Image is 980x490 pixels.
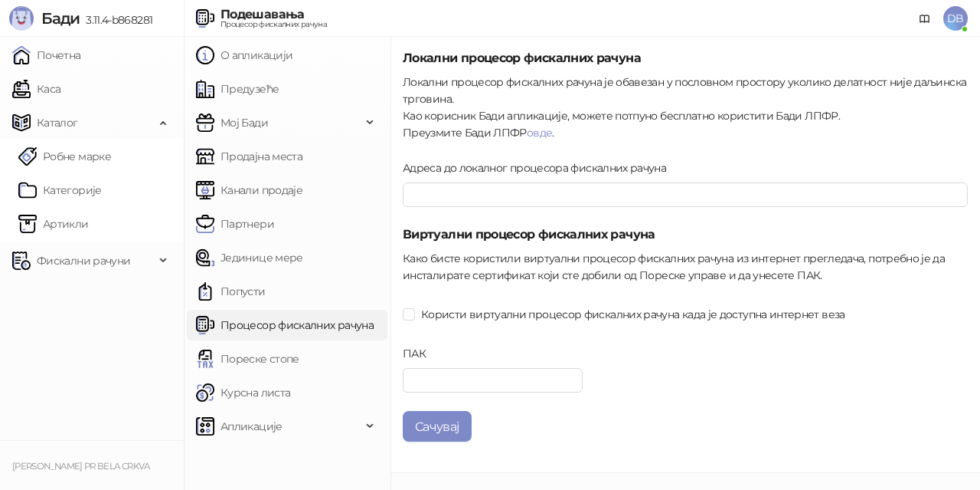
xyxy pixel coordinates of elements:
[196,141,302,172] a: Продајна места
[18,209,89,239] a: ArtikliАртикли
[913,6,937,31] a: Документација
[403,225,968,244] h5: Виртуални процесор фискалних рачуна
[196,344,299,374] a: Пореске стопе
[196,40,292,71] a: О апликацији
[220,21,327,28] div: Процесор фискалних рачуна
[403,250,968,284] div: Како бисте користили виртуални процесор фискалних рачуна из интернет прегледача, потребно је да и...
[403,74,968,141] div: Локални процесор фискалних рачуна је обавезан у пословном простору уколико делатност није даљинск...
[196,276,266,307] a: Попусти
[403,159,676,176] label: Адреса до локалног процесора фискалних рачуна
[196,209,274,239] a: Партнери
[37,245,130,276] span: Фискални рачуни
[196,74,279,104] a: Предузеће
[18,175,102,206] a: Категорије
[415,306,851,323] span: Користи виртуални процесор фискалних рачуна када је доступна интернет веза
[403,345,435,362] label: ПАК
[220,107,268,138] span: Мој Бади
[196,377,290,408] a: Курсна листа
[41,9,80,28] span: Бади
[403,411,472,442] button: Сачувај
[9,6,34,31] img: Logo
[80,13,152,27] span: 3.11.4-b868281
[403,49,968,67] h5: Локални процесор фискалних рачуна
[18,141,111,172] a: Робне марке
[12,461,150,472] small: [PERSON_NAME] PR BELA CRKVA
[12,74,60,104] a: Каса
[196,310,374,340] a: Процесор фискалних рачуна
[403,183,968,207] input: Адреса до локалног процесора фискалних рачуна
[196,242,303,273] a: Јединице мере
[527,126,552,140] a: овде
[12,40,81,71] a: Почетна
[37,107,78,138] span: Каталог
[196,175,302,206] a: Канали продаје
[403,368,583,393] input: ПАК
[220,411,283,442] span: Апликације
[220,8,327,21] div: Подешавања
[943,6,968,31] span: DB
